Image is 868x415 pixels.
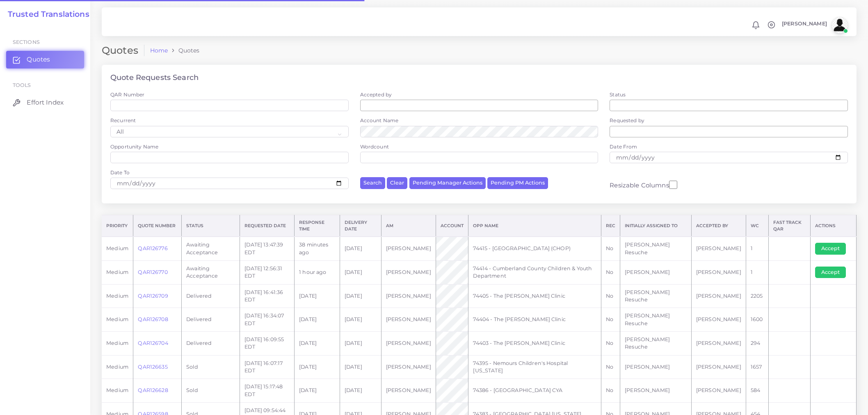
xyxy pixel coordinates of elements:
[746,215,768,237] th: WC
[381,308,436,332] td: [PERSON_NAME]
[360,177,385,189] button: Search
[468,308,601,332] td: 74404 - The [PERSON_NAME] Clinic
[133,215,182,237] th: Quote Number
[601,260,620,284] td: No
[487,177,548,189] button: Pending PM Actions
[601,331,620,355] td: No
[340,379,381,403] td: [DATE]
[182,331,240,355] td: Delivered
[601,237,620,260] td: No
[138,293,168,299] a: QAR126709
[240,260,295,284] td: [DATE] 12:56:31 EDT
[240,308,295,332] td: [DATE] 16:34:07 EDT
[381,284,436,308] td: [PERSON_NAME]
[468,237,601,260] td: 74415 - [GEOGRAPHIC_DATA] (CHOP)
[182,237,240,260] td: Awaiting Acceptance
[381,215,436,237] th: AM
[106,340,128,346] span: medium
[138,245,167,251] a: QAR126776
[691,284,746,308] td: [PERSON_NAME]
[768,215,810,237] th: Fast Track QAR
[601,355,620,379] td: No
[295,260,340,284] td: 1 hour ago
[409,177,486,189] button: Pending Manager Actions
[691,308,746,332] td: [PERSON_NAME]
[746,355,768,379] td: 1657
[168,46,199,55] li: Quotes
[13,39,40,45] span: Sections
[102,45,144,57] h2: Quotes
[601,379,620,403] td: No
[601,284,620,308] td: No
[691,260,746,284] td: [PERSON_NAME]
[620,331,691,355] td: [PERSON_NAME] Resuche
[110,169,130,176] label: Date To
[620,237,691,260] td: [PERSON_NAME] Resuche
[468,260,601,284] td: 74414 - Cumberland County Children & Youth Department
[182,379,240,403] td: Sold
[360,143,389,150] label: Wordcount
[601,308,620,332] td: No
[746,379,768,403] td: 584
[106,269,128,275] span: medium
[620,284,691,308] td: [PERSON_NAME] Resuche
[340,260,381,284] td: [DATE]
[340,308,381,332] td: [DATE]
[778,17,851,33] a: [PERSON_NAME]avatar
[106,293,128,299] span: medium
[110,117,136,124] label: Recurrent
[295,237,340,260] td: 38 minutes ago
[138,387,168,393] a: QAR126628
[620,355,691,379] td: [PERSON_NAME]
[13,82,31,88] span: Tools
[691,379,746,403] td: [PERSON_NAME]
[340,215,381,237] th: Delivery Date
[2,10,89,19] a: Trusted Translations
[6,94,84,111] a: Effort Index
[182,260,240,284] td: Awaiting Acceptance
[620,260,691,284] td: [PERSON_NAME]
[381,237,436,260] td: [PERSON_NAME]
[340,331,381,355] td: [DATE]
[746,237,768,260] td: 1
[138,364,167,370] a: QAR126635
[340,237,381,260] td: [DATE]
[610,91,626,98] label: Status
[746,260,768,284] td: 1
[110,143,158,150] label: Opportunity Name
[6,51,84,68] a: Quotes
[381,260,436,284] td: [PERSON_NAME]
[815,245,852,251] a: Accept
[620,379,691,403] td: [PERSON_NAME]
[468,379,601,403] td: 74386 - [GEOGRAPHIC_DATA] CYA
[110,73,199,82] h4: Quote Requests Search
[295,215,340,237] th: Response Time
[295,355,340,379] td: [DATE]
[601,215,620,237] th: REC
[387,177,407,189] button: Clear
[620,215,691,237] th: Initially Assigned to
[669,180,677,190] input: Resizable Columns
[295,284,340,308] td: [DATE]
[110,91,144,98] label: QAR Number
[381,355,436,379] td: [PERSON_NAME]
[691,237,746,260] td: [PERSON_NAME]
[815,243,846,254] button: Accept
[295,331,340,355] td: [DATE]
[381,331,436,355] td: [PERSON_NAME]
[691,215,746,237] th: Accepted by
[295,379,340,403] td: [DATE]
[468,331,601,355] td: 74403 - The [PERSON_NAME] Clinic
[106,245,128,251] span: medium
[831,17,848,33] img: avatar
[240,284,295,308] td: [DATE] 16:41:36 EDT
[746,308,768,332] td: 1600
[610,117,644,124] label: Requested by
[138,316,168,322] a: QAR126708
[27,98,64,107] span: Effort Index
[468,215,601,237] th: Opp Name
[138,269,167,275] a: QAR126770
[815,269,852,275] a: Accept
[360,117,399,124] label: Account Name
